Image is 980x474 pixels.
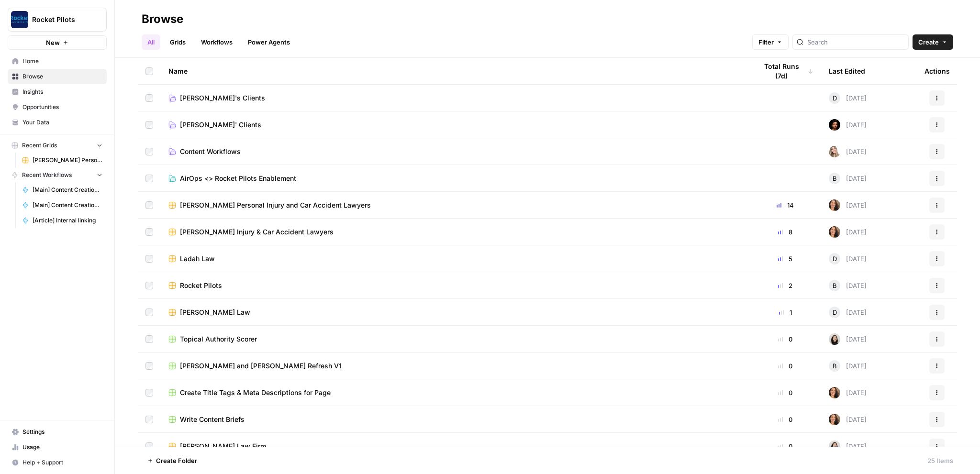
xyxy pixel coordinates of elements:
a: [PERSON_NAME] Law [168,308,742,317]
img: t5ef5oef8zpw1w4g2xghobes91mw [829,441,840,452]
div: 0 [757,441,813,451]
a: Your Data [8,115,107,130]
div: [DATE] [829,199,867,211]
input: Search [807,37,904,47]
a: Usage [8,440,107,455]
div: [DATE] [829,360,867,372]
div: [DATE] [829,146,867,157]
span: [PERSON_NAME] Personal Injury and Car Accident Lawyers [180,200,371,210]
img: 5w5gfnfvi8qmvnmuepwg2tjpkkn3 [829,146,840,157]
span: [PERSON_NAME] Law [180,308,250,317]
a: [PERSON_NAME]' Clients [168,120,742,130]
div: [DATE] [829,414,867,425]
img: wt756mygx0n7rybn42vblmh42phm [829,119,840,131]
span: [Main] Content Creation Article [33,201,102,209]
span: Content Workflows [180,147,241,156]
a: Topical Authority Scorer [168,334,742,344]
a: [Article] Internal linking [18,213,107,228]
a: Content Workflows [168,147,742,156]
a: Ladah Law [168,254,742,264]
span: [Article] Internal linking [33,216,102,225]
div: Last Edited [829,58,865,84]
span: B [833,281,837,290]
div: [DATE] [829,173,867,184]
span: Help + Support [22,458,102,467]
button: Filter [752,34,789,50]
a: Power Agents [242,34,296,50]
span: B [833,174,837,183]
img: s97njzuoxvuhx495axgpmnahud50 [829,387,840,398]
span: Topical Authority Scorer [180,334,257,344]
div: [DATE] [829,92,867,104]
span: Write Content Briefs [180,415,245,424]
span: [PERSON_NAME] Law Firm [180,441,266,451]
button: Create Folder [142,453,203,468]
span: Create [918,37,939,47]
button: Workspace: Rocket Pilots [8,8,107,32]
div: [DATE] [829,119,867,131]
span: [PERSON_NAME] Personal Injury & Car Accident Lawyer [33,156,102,165]
span: AirOps <> Rocket Pilots Enablement [180,174,296,183]
div: 1 [757,308,813,317]
div: 2 [757,281,813,290]
span: Filter [758,37,774,47]
div: [DATE] [829,387,867,398]
a: [PERSON_NAME] Personal Injury & Car Accident Lawyer [18,153,107,168]
div: 0 [757,334,813,344]
button: Create [913,34,953,50]
button: New [8,35,107,50]
div: 0 [757,415,813,424]
button: Recent Workflows [8,168,107,182]
a: Write Content Briefs [168,415,742,424]
span: Recent Workflows [22,171,72,179]
a: Insights [8,84,107,99]
span: Create Title Tags & Meta Descriptions for Page [180,388,331,397]
div: 14 [757,200,813,210]
a: [PERSON_NAME] and [PERSON_NAME] Refresh V1 [168,361,742,371]
a: [Main] Content Creation Article [18,198,107,213]
button: Recent Grids [8,138,107,153]
div: 25 Items [927,456,953,465]
div: [DATE] [829,226,867,238]
div: Browse [142,11,183,27]
img: t5ef5oef8zpw1w4g2xghobes91mw [829,333,840,345]
div: [DATE] [829,280,867,291]
span: B [833,361,837,371]
span: [PERSON_NAME]' Clients [180,120,261,130]
span: New [46,38,60,47]
img: s97njzuoxvuhx495axgpmnahud50 [829,199,840,211]
div: Name [168,58,742,84]
a: [PERSON_NAME] Personal Injury and Car Accident Lawyers [168,200,742,210]
span: Rocket Pilots [180,281,222,290]
span: [PERSON_NAME] and [PERSON_NAME] Refresh V1 [180,361,342,371]
span: D [833,308,837,317]
span: Home [22,57,102,66]
div: [DATE] [829,441,867,452]
span: D [833,254,837,264]
a: Opportunities [8,99,107,115]
span: Usage [22,443,102,452]
span: Insights [22,88,102,96]
a: Settings [8,424,107,440]
span: Settings [22,428,102,436]
div: 5 [757,254,813,264]
a: Grids [164,34,191,50]
div: 0 [757,361,813,371]
img: Rocket Pilots Logo [11,11,28,28]
span: [PERSON_NAME] Injury & Car Accident Lawyers [180,227,334,237]
a: [PERSON_NAME] Law Firm [168,441,742,451]
a: AirOps <> Rocket Pilots Enablement [168,174,742,183]
span: Ladah Law [180,254,215,264]
span: Rocket Pilots [32,15,90,24]
span: [PERSON_NAME]'s Clients [180,93,265,103]
span: Browse [22,72,102,81]
a: Browse [8,69,107,84]
div: [DATE] [829,333,867,345]
span: Your Data [22,118,102,127]
div: [DATE] [829,307,867,318]
button: Help + Support [8,455,107,470]
img: s97njzuoxvuhx495axgpmnahud50 [829,414,840,425]
a: Workflows [195,34,238,50]
span: Create Folder [156,456,197,465]
a: All [142,34,160,50]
